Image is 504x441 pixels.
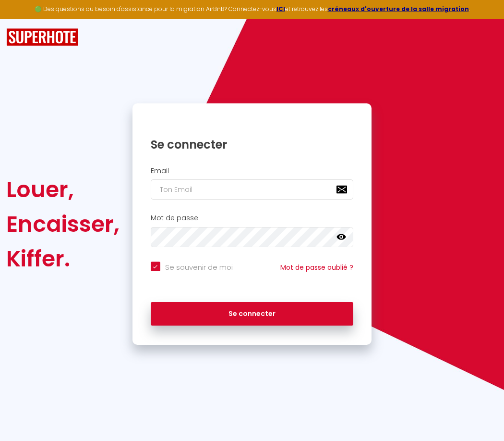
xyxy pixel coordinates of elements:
a: ICI [276,5,285,13]
a: créneaux d'ouverture de la salle migration [328,5,469,13]
div: Louer, [6,172,120,207]
div: Kiffer. [6,241,120,276]
img: SuperHote logo [6,28,78,46]
input: Ton Email [151,179,354,200]
h2: Email [151,167,354,175]
div: Encaisser, [6,207,120,241]
h1: Se connecter [151,137,354,152]
button: Se connecter [151,302,354,326]
a: Mot de passe oublié ? [280,263,353,272]
h2: Mot de passe [151,214,354,222]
